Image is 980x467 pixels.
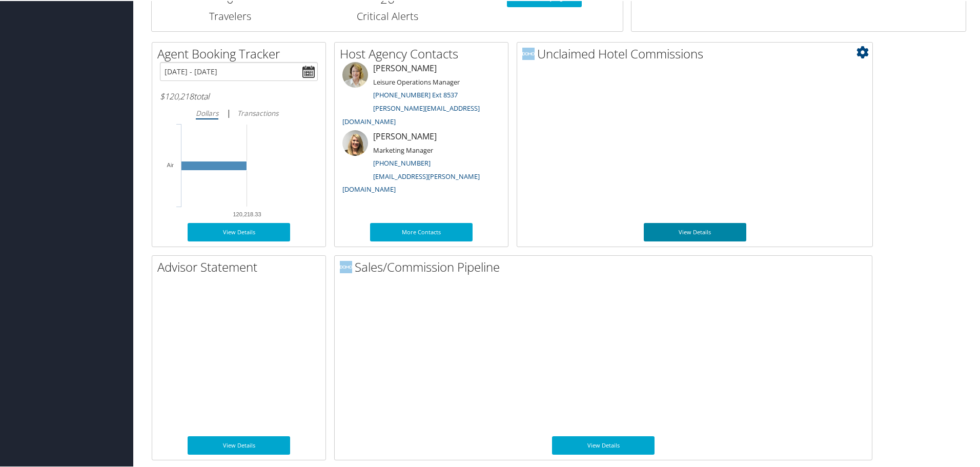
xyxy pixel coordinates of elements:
[196,107,218,117] i: Dollars
[157,257,325,275] h2: Advisor Statement
[160,106,318,118] div: |
[160,90,194,101] span: $120,218
[373,157,431,167] a: [PHONE_NUMBER]
[373,145,433,154] small: Marketing Manager
[370,222,473,240] a: More Contacts
[237,107,278,117] i: Transactions
[337,129,505,197] li: [PERSON_NAME]
[157,44,325,62] h2: Agent Booking Tracker
[342,61,368,87] img: meredith-price.jpg
[342,103,480,125] a: [PERSON_NAME][EMAIL_ADDRESS][DOMAIN_NAME]
[233,210,261,216] tspan: 120,218.33
[340,44,508,62] h2: Host Agency Contacts
[342,171,480,193] a: [EMAIL_ADDRESS][PERSON_NAME][DOMAIN_NAME]
[373,76,460,86] small: Leisure Operations Manager
[552,435,655,454] a: View Details
[644,222,746,240] a: View Details
[159,8,301,23] h3: Travelers
[522,47,535,59] img: domo-logo.png
[373,89,458,98] a: [PHONE_NUMBER] Ext 8537
[340,260,352,272] img: domo-logo.png
[340,257,872,275] h2: Sales/Commission Pipeline
[337,61,505,129] li: [PERSON_NAME]
[160,90,318,101] h6: total
[342,129,368,155] img: ali-moffitt.jpg
[316,8,458,23] h3: Critical Alerts
[188,435,290,454] a: View Details
[167,161,174,167] tspan: Air
[188,222,290,240] a: View Details
[522,44,872,62] h2: Unclaimed Hotel Commissions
